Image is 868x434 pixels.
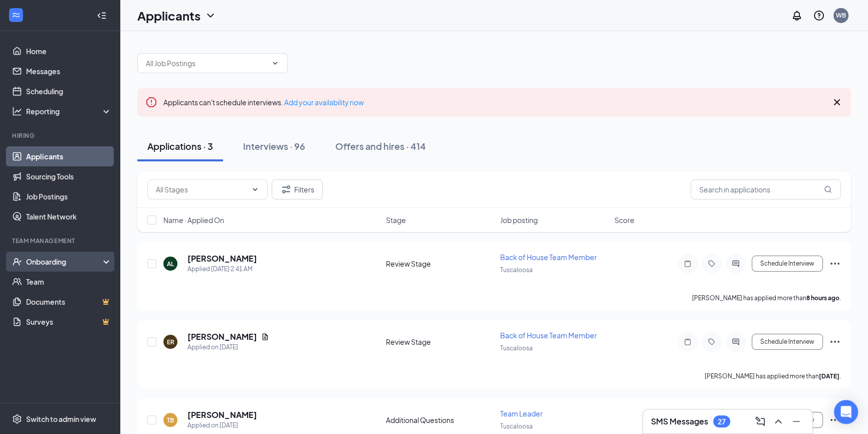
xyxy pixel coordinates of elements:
svg: Settings [12,414,22,424]
a: Job Postings [26,186,112,206]
svg: QuestionInfo [813,10,825,22]
span: Team Leader [500,409,543,418]
a: SurveysCrown [26,312,112,332]
button: Minimize [788,413,804,429]
b: 8 hours ago [806,294,839,302]
div: AL [167,260,174,268]
svg: ChevronUp [772,415,784,427]
div: Reporting [26,106,112,116]
span: Back of House Team Member [500,331,597,340]
svg: ChevronDown [204,10,216,22]
h1: Applicants [137,7,200,24]
h5: [PERSON_NAME] [187,409,257,420]
span: Name · Applied On [163,215,224,225]
svg: Notifications [791,10,803,22]
input: All Stages [156,184,247,195]
svg: Filter [280,183,292,195]
div: TB [167,416,174,424]
svg: Ellipses [829,336,841,348]
svg: ChevronDown [271,59,279,67]
div: Onboarding [26,257,103,267]
svg: ActiveChat [730,338,742,346]
div: Hiring [12,131,110,140]
svg: Tag [706,260,718,268]
span: Tuscaloosa [500,422,533,430]
span: Score [614,215,634,225]
svg: Analysis [12,106,22,116]
svg: ComposeMessage [754,415,766,427]
p: [PERSON_NAME] has applied more than . [705,372,841,380]
svg: Document [261,333,269,341]
button: Schedule Interview [752,334,823,350]
svg: Ellipses [829,414,841,426]
div: Review Stage [386,337,494,347]
span: Stage [386,215,406,225]
input: Search in applications [691,179,841,199]
svg: WorkstreamLogo [11,10,21,20]
svg: UserCheck [12,257,22,267]
svg: Tag [706,338,718,346]
a: DocumentsCrown [26,292,112,312]
svg: Minimize [790,415,802,427]
button: ChevronUp [770,413,786,429]
div: Interviews · 96 [243,140,305,152]
div: Applications · 3 [147,140,213,152]
span: Job posting [500,215,538,225]
p: [PERSON_NAME] has applied more than . [692,294,841,302]
h5: [PERSON_NAME] [187,331,257,342]
a: Add your availability now [284,98,364,107]
span: Tuscaloosa [500,266,533,274]
button: Schedule Interview [752,256,823,272]
svg: ActiveChat [730,260,742,268]
div: Offers and hires · 414 [335,140,426,152]
div: ER [167,338,174,346]
div: 27 [718,417,726,426]
svg: Ellipses [829,258,841,270]
button: ComposeMessage [752,413,768,429]
span: Back of House Team Member [500,253,597,262]
svg: Collapse [97,11,107,21]
div: WB [836,11,846,20]
a: Messages [26,61,112,81]
svg: Note [682,338,694,346]
div: Applied on [DATE] [187,420,257,430]
svg: Error [145,96,157,108]
div: Review Stage [386,259,494,269]
button: Filter Filters [272,179,323,199]
div: Switch to admin view [26,414,96,424]
div: Open Intercom Messenger [834,400,858,424]
div: Applied [DATE] 2:41 AM [187,264,257,274]
div: Applied on [DATE] [187,342,269,352]
svg: Note [682,260,694,268]
a: Talent Network [26,206,112,227]
div: Team Management [12,237,110,245]
div: Additional Questions [386,415,494,425]
b: [DATE] [819,372,839,380]
a: Sourcing Tools [26,166,112,186]
span: Applicants can't schedule interviews. [163,98,364,107]
a: Applicants [26,146,112,166]
span: Tuscaloosa [500,344,533,352]
input: All Job Postings [146,58,267,69]
svg: Cross [831,96,843,108]
a: Scheduling [26,81,112,101]
svg: ChevronDown [251,185,259,193]
a: Home [26,41,112,61]
svg: MagnifyingGlass [824,185,832,193]
h3: SMS Messages [651,416,708,427]
a: Team [26,272,112,292]
h5: [PERSON_NAME] [187,253,257,264]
